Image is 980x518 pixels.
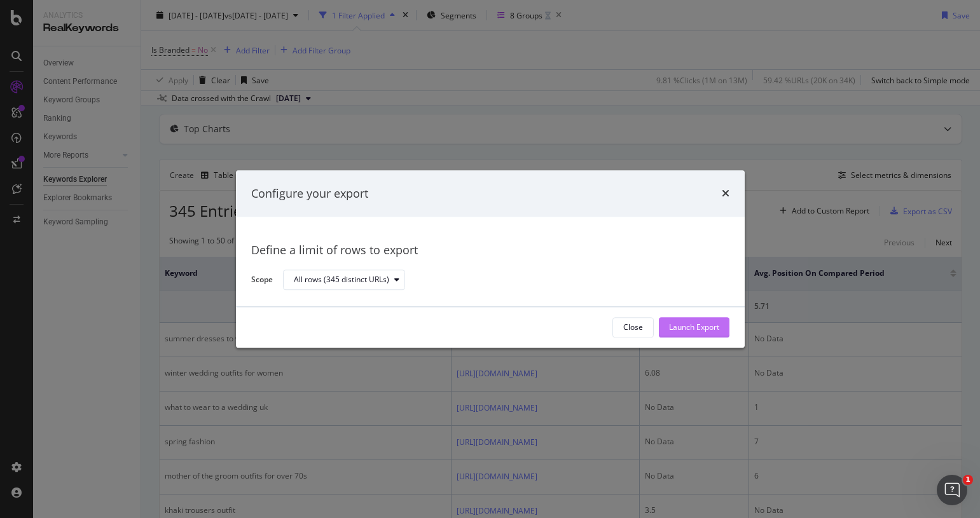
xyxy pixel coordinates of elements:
div: Define a limit of rows to export [251,243,729,259]
span: 1 [963,475,973,485]
div: times [722,186,729,202]
iframe: Intercom live chat [937,475,967,505]
div: Configure your export [251,186,368,202]
label: Scope [251,274,273,288]
button: Close [612,317,654,337]
div: All rows (345 distinct URLs) [294,276,389,284]
div: modal [236,170,745,348]
div: Close [623,322,643,333]
button: Launch Export [659,317,729,337]
div: Launch Export [669,322,719,333]
button: All rows (345 distinct URLs) [283,270,405,290]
